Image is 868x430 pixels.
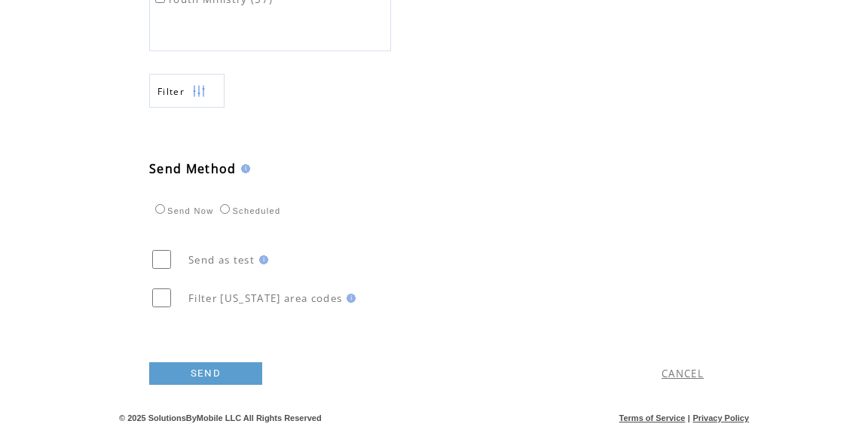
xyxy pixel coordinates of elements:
[255,255,268,264] img: help.gif
[619,413,686,422] a: Terms of Service
[216,206,280,215] label: Scheduled
[149,74,225,108] a: Filter
[149,160,237,177] span: Send Method
[662,367,704,380] a: CANCEL
[688,413,690,422] span: |
[157,85,185,98] span: Show filters
[342,294,356,303] img: help.gif
[151,206,213,215] label: Send Now
[188,253,255,267] span: Send as test
[149,362,262,385] a: SEND
[220,204,230,214] input: Scheduled
[237,164,250,173] img: help.gif
[692,413,749,422] a: Privacy Policy
[119,413,322,422] span: © 2025 SolutionsByMobile LLC All Rights Reserved
[188,291,342,305] span: Filter [US_STATE] area codes
[192,75,206,108] img: filters.png
[155,204,165,214] input: Send Now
